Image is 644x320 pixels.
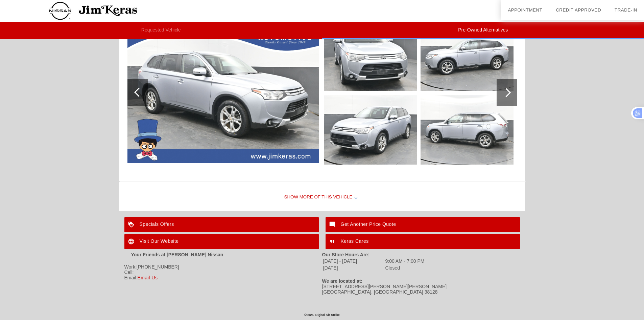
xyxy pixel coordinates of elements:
span: [PHONE_NUMBER] [137,264,179,270]
strong: Our Store Hours Are: [322,252,369,257]
div: Email: [124,275,322,280]
img: 1.jpg [127,22,319,163]
td: [DATE] - [DATE] [323,258,384,264]
div: Show More of this Vehicle [119,184,525,211]
img: ic_format_quote_white_24dp_2x.png [326,234,341,249]
a: Get Another Price Quote [326,217,520,232]
img: 2.jpg [324,21,417,91]
a: Email Us [137,275,158,280]
img: 4.jpg [421,21,514,91]
strong: Your Friends at [PERSON_NAME] Nissan [131,252,223,257]
a: Specials Offers [124,217,319,232]
div: Work: [124,264,322,270]
img: ic_language_white_24dp_2x.png [124,234,140,249]
div: [STREET_ADDRESS][PERSON_NAME][PERSON_NAME] [GEOGRAPHIC_DATA], [GEOGRAPHIC_DATA] 38128 [322,284,520,295]
a: Trade-In [615,7,637,13]
div: Cell: [124,270,322,275]
img: ic_mode_comment_white_24dp_2x.png [326,217,341,232]
img: 5.jpg [421,95,514,165]
a: Appointment [508,7,542,13]
a: Keras Cares [326,234,520,249]
img: ic_loyalty_white_24dp_2x.png [124,217,140,232]
a: Visit Our Website [124,234,319,249]
a: Credit Approved [556,7,601,13]
strong: We are located at: [322,278,363,284]
td: 9:00 AM - 7:00 PM [385,258,425,264]
td: Closed [385,265,425,271]
img: 3.jpg [324,95,417,165]
td: [DATE] [323,265,384,271]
